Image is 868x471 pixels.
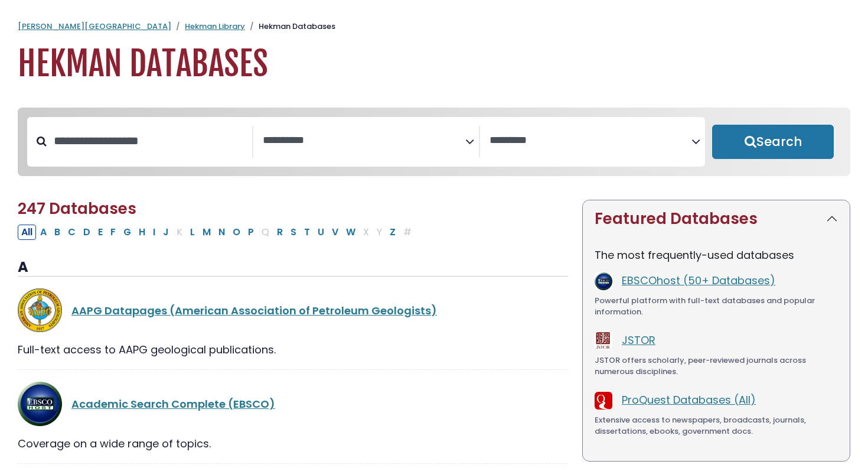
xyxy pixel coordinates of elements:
button: Filter Results U [314,225,328,240]
button: Filter Results P [244,225,257,240]
a: Academic Search Complete (EBSCO) [71,397,275,411]
div: JSTOR offers scholarly, peer-reviewed journals across numerous disciplines. [595,355,838,378]
a: AAPG Datapages (American Association of Petroleum Geologists) [71,303,437,318]
button: Featured Databases [583,200,850,238]
button: Filter Results N [215,225,229,240]
button: Filter Results G [120,225,135,240]
div: Powerful platform with full-text databases and popular information. [595,295,838,318]
span: 247 Databases [18,198,136,219]
button: Filter Results C [64,225,79,240]
button: Filter Results L [187,225,198,240]
h3: A [18,259,568,277]
a: ProQuest Databases (All) [622,392,756,407]
button: Filter Results M [199,225,214,240]
button: Filter Results T [301,225,314,240]
a: JSTOR [622,333,655,347]
input: Search database by title or keyword [47,131,252,151]
nav: breadcrumb [18,21,850,33]
button: All [18,225,36,240]
button: Filter Results H [135,225,149,240]
button: Submit for Search Results [712,125,834,159]
button: Filter Results S [287,225,300,240]
button: Filter Results O [229,225,244,240]
button: Filter Results Z [386,225,399,240]
p: The most frequently-used databases [595,247,838,263]
button: Filter Results J [159,225,172,240]
button: Filter Results E [94,225,106,240]
button: Filter Results V [328,225,342,240]
button: Filter Results F [107,225,119,240]
li: Hekman Databases [245,21,335,33]
button: Filter Results I [149,225,159,240]
div: Coverage on a wide range of topics. [18,436,568,451]
button: Filter Results W [342,225,359,240]
div: Alpha-list to filter by first letter of database name [18,224,416,239]
a: [PERSON_NAME][GEOGRAPHIC_DATA] [18,21,171,32]
a: Hekman Library [185,21,245,32]
h1: Hekman Databases [18,44,850,84]
textarea: Search [263,135,465,147]
nav: Search filters [18,108,850,176]
button: Filter Results R [273,225,286,240]
textarea: Search [490,135,691,147]
button: Filter Results A [37,225,50,240]
div: Extensive access to newspapers, broadcasts, journals, dissertations, ebooks, government docs. [595,414,838,437]
div: Full-text access to AAPG geological publications. [18,342,568,358]
button: Filter Results B [51,225,64,240]
button: Filter Results D [80,225,94,240]
a: EBSCOhost (50+ Databases) [622,273,775,288]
